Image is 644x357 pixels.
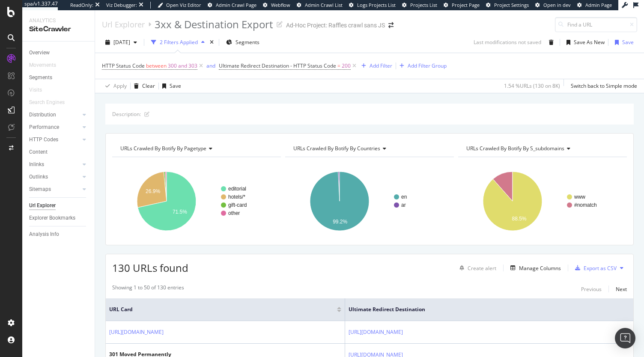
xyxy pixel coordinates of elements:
[465,142,619,155] h4: URLs Crawled By Botify By s_subdomains
[574,194,585,200] text: www
[466,145,564,152] span: URLs Crawled By Botify By s_subdomains
[486,2,529,9] a: Project Settings
[206,62,215,69] div: and
[168,60,197,72] span: 300 and 303
[170,82,181,89] div: Save
[29,17,88,24] div: Analytics
[357,2,396,8] span: Logs Projects List
[29,73,89,82] a: Segments
[29,98,73,107] a: Search Engines
[571,82,637,89] div: Switch back to Simple mode
[29,160,80,169] a: Inlinks
[120,145,206,152] span: URLs Crawled By Botify By pagetype
[402,2,437,9] a: Projects List
[29,148,89,157] a: Content
[102,20,145,29] a: Url Explorer
[349,2,396,9] a: Logs Projects List
[106,2,137,9] div: Viz Debugger:
[113,39,130,46] span: 2025 Sep. 16th
[102,79,127,93] button: Apply
[228,202,247,208] text: gift-card
[444,2,480,9] a: Project Page
[29,160,44,169] div: Inlinks
[512,216,526,222] text: 88.5%
[208,2,256,9] a: Admin Crawl Page
[142,82,155,89] div: Clear
[219,62,336,69] span: Ultimate Redirect Destination - HTTP Status Code
[216,2,256,8] span: Admin Crawl Page
[131,79,155,93] button: Clear
[358,61,392,71] button: Add Filter
[333,219,347,225] text: 99.2%
[29,173,80,181] a: Outlinks
[29,201,89,210] a: Url Explorer
[29,148,48,157] div: Content
[109,306,335,313] span: URL Card
[223,36,263,49] button: Segments
[297,2,343,9] a: Admin Crawl List
[285,164,452,238] svg: A chart.
[507,263,561,273] button: Manage Columns
[535,2,571,9] a: Open in dev
[616,284,627,294] button: Next
[102,36,140,49] button: [DATE]
[401,194,407,200] text: en
[574,39,605,46] div: Save As New
[388,22,394,28] div: arrow-right-arrow-left
[29,123,80,132] a: Performance
[286,21,385,30] div: Ad-Hoc Project: Raffles crawl sans JS
[228,194,245,200] text: hotels/*
[208,38,215,47] div: times
[567,79,637,93] button: Switch back to Simple mode
[519,265,561,272] div: Manage Columns
[29,61,65,70] a: Movements
[349,328,403,336] a: [URL][DOMAIN_NAME]
[29,110,80,119] a: Distribution
[305,2,343,8] span: Admin Crawl List
[236,39,259,46] span: Segments
[146,188,160,194] text: 26.9%
[112,284,184,294] div: Showing 1 to 50 of 130 entries
[292,142,446,155] h4: URLs Crawled By Botify By countries
[160,39,198,46] div: 2 Filters Applied
[102,62,145,69] span: HTTP Status Code
[29,214,75,223] div: Explorer Bookmarks
[563,36,605,49] button: Save As New
[401,202,406,208] text: ar
[504,82,560,89] div: 1.54 % URLs ( 130 on 8K )
[342,60,351,72] span: 200
[29,201,56,210] div: Url Explorer
[293,145,380,152] span: URLs Crawled By Botify By countries
[29,185,51,194] div: Sitemaps
[370,62,392,69] div: Add Filter
[622,39,634,46] div: Save
[29,214,89,223] a: Explorer Bookmarks
[228,186,246,192] text: editorial
[349,306,617,313] span: Ultimate Redirect Destination
[456,261,496,275] button: Create alert
[572,261,617,275] button: Export as CSV
[29,98,65,107] div: Search Engines
[29,230,59,239] div: Analysis Info
[616,286,627,293] div: Next
[29,230,89,239] a: Analysis Info
[468,265,496,272] div: Create alert
[155,17,273,32] div: 3xx & Destination Export
[146,62,167,69] span: between
[206,62,215,70] button: and
[337,62,340,69] span: =
[615,328,635,348] div: Open Intercom Messenger
[173,209,187,215] text: 71.5%
[109,328,164,336] a: [URL][DOMAIN_NAME]
[555,17,637,32] input: Find a URL
[119,142,273,155] h4: URLs Crawled By Botify By pagetype
[29,86,42,95] div: Visits
[29,185,80,194] a: Sitemaps
[29,110,56,119] div: Distribution
[70,2,93,9] div: ReadOnly:
[574,202,597,208] text: #nomatch
[408,62,447,69] div: Add Filter Group
[112,110,141,118] div: Description:
[581,284,602,294] button: Previous
[166,2,201,8] span: Open Viz Editor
